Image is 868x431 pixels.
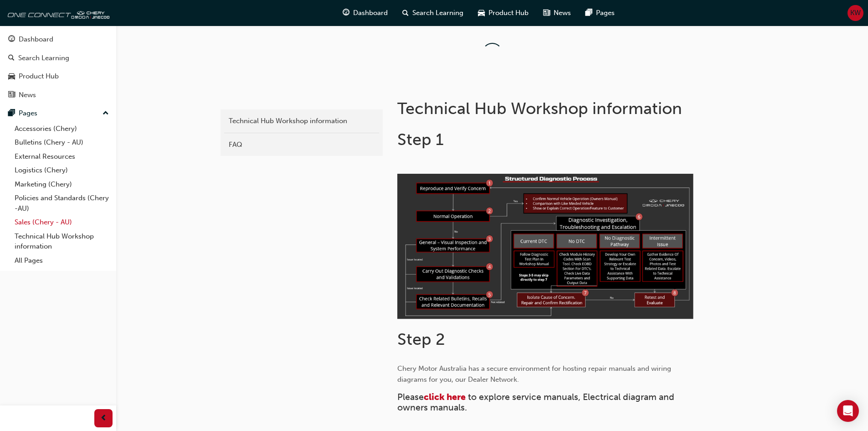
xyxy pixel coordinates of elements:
div: Technical Hub Workshop information [229,116,375,126]
span: search-icon [402,7,409,19]
span: to explore service manuals, Electrical diagram and owners manuals. [397,392,677,413]
span: Product Hub [488,8,529,18]
button: KW [847,5,863,21]
a: FAQ [224,137,379,153]
a: search-iconSearch Learning [395,4,471,22]
div: Open Intercom Messenger [837,400,859,422]
span: news-icon [543,7,550,19]
span: Search Learning [412,8,463,18]
a: News [4,87,113,104]
span: car-icon [8,73,15,81]
button: Pages [4,105,113,122]
a: Search Learning [4,50,113,67]
span: News [554,8,571,18]
a: car-iconProduct Hub [471,4,536,22]
div: FAQ [229,140,375,150]
a: External Resources [11,150,113,164]
div: Dashboard [19,34,53,45]
div: News [19,90,36,100]
span: search-icon [8,54,15,62]
span: guage-icon [8,36,15,44]
a: Technical Hub Workshop information [11,229,113,254]
span: Pages [596,8,615,18]
a: All Pages [11,254,113,268]
a: click here [424,392,466,402]
a: Product Hub [4,68,113,85]
a: news-iconNews [536,4,578,22]
span: guage-icon [343,7,349,19]
img: oneconnect [5,4,109,22]
a: Policies and Standards (Chery -AU) [11,191,113,215]
span: Chery Motor Australia has a secure environment for hosting repair manuals and wiring diagrams for... [397,364,673,384]
div: Pages [19,108,37,119]
a: Technical Hub Workshop information [224,113,379,129]
span: up-icon [103,108,109,119]
a: pages-iconPages [578,4,622,22]
span: pages-icon [586,7,592,19]
a: Accessories (Chery) [11,122,113,136]
div: Search Learning [18,53,69,63]
span: Step 1 [397,130,444,149]
a: Sales (Chery - AU) [11,215,113,229]
a: Logistics (Chery) [11,163,113,177]
span: prev-icon [100,413,107,424]
span: Step 2 [397,329,445,349]
a: Bulletins (Chery - AU) [11,135,113,150]
span: KW [850,8,861,18]
span: Dashboard [353,8,388,18]
span: car-icon [478,7,485,19]
h1: Technical Hub Workshop information [397,99,696,119]
span: Please [397,392,424,402]
span: pages-icon [8,109,15,118]
button: DashboardSearch LearningProduct HubNews [4,29,113,105]
span: news-icon [8,91,15,99]
a: Dashboard [4,31,113,48]
a: guage-iconDashboard [335,4,395,22]
div: Product Hub [19,71,59,82]
a: Marketing (Chery) [11,177,113,192]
